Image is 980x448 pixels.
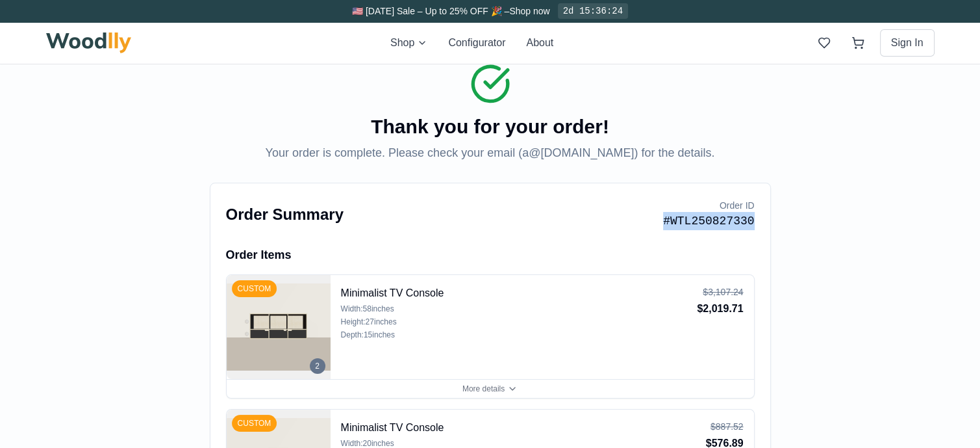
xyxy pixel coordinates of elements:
p: Order ID [663,199,754,212]
div: 2 [310,358,325,374]
div: $3,107.24 [697,285,743,298]
div: Depth: 15 inches [341,330,692,340]
button: More details [227,379,754,398]
button: About [526,35,553,51]
div: $887.52 [706,420,744,433]
h1: Thank you for your order! [210,115,771,138]
span: More details [462,384,505,394]
h2: Order Summary [226,204,344,225]
a: Shop now [509,6,549,16]
div: Height: 27 inches [341,317,692,327]
span: 🇺🇸 [DATE] Sale – Up to 25% OFF 🎉 – [352,6,509,16]
p: Your order is complete. Please check your email ( a@[DOMAIN_NAME] ) for the details. [210,144,771,162]
img: Minimalist TV Console [227,275,331,379]
button: Shop [390,35,427,51]
button: Configurator [448,35,505,51]
div: $2,019.71 [697,301,743,317]
div: Width: 58 inches [341,304,692,314]
p: #WTL250827330 [663,212,754,230]
button: Sign In [880,29,935,57]
h4: Minimalist TV Console [341,420,701,436]
div: CUSTOM [232,280,277,297]
div: 2d 15:36:24 [558,3,628,19]
h4: Minimalist TV Console [341,285,692,301]
h3: Order Items [226,246,755,264]
img: Woodlly [46,33,132,53]
div: CUSTOM [232,415,277,432]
